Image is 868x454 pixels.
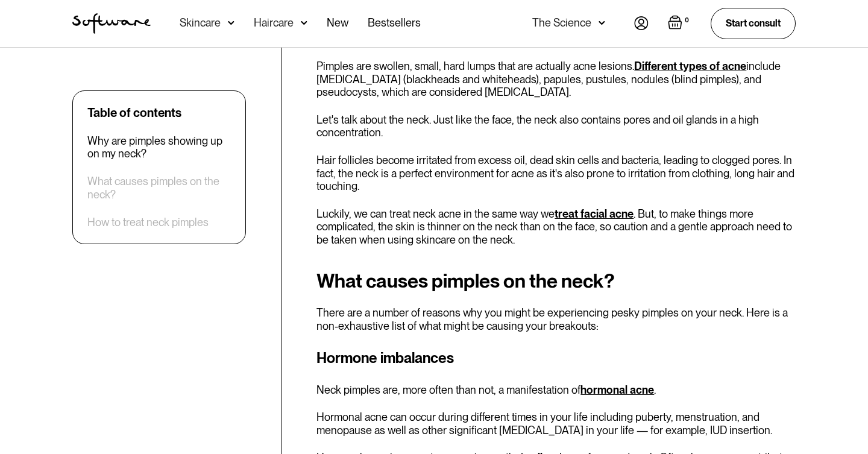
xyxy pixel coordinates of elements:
[72,13,151,34] img: Software Logo
[711,8,796,39] a: Start consult
[316,207,796,247] p: Luckily, we can treat neck acne in the same way we . But, to make things more complicated, the sk...
[580,383,654,396] a: hormonal acne
[316,347,796,369] h3: Hormone imbalances
[316,113,796,139] p: Let's talk about the neck. Just like the face, the neck also contains pores and oil glands in a h...
[634,60,746,72] a: Different types of acne
[316,306,796,332] p: There are a number of reasons why you might be experiencing pesky pimples on your neck. Here is a...
[316,411,796,437] p: Hormonal acne can occur during different times in your life including puberty, menstruation, and ...
[72,13,151,34] a: home
[87,175,231,201] a: What causes pimples on the neck?
[316,383,796,397] p: Neck pimples are, more often than not, a manifestation of .
[87,216,209,229] a: How to treat neck pimples
[180,17,221,29] div: Skincare
[668,15,691,32] a: Open empty cart
[682,15,691,26] div: 0
[555,207,634,220] a: treat facial acne
[316,154,796,193] p: Hair follicles become irritated from excess oil, dead skin cells and bacteria, leading to clogged...
[599,17,605,29] img: arrow down
[228,17,234,29] img: arrow down
[87,134,231,160] a: Why are pimples showing up on my neck?
[254,17,294,29] div: Haircare
[301,17,307,29] img: arrow down
[87,106,181,120] div: Table of contents
[316,60,796,99] p: Pimples are swollen, small, hard lumps that are actually acne lesions. include [MEDICAL_DATA] (bl...
[316,270,796,292] h2: What causes pimples on the neck?
[532,17,591,29] div: The Science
